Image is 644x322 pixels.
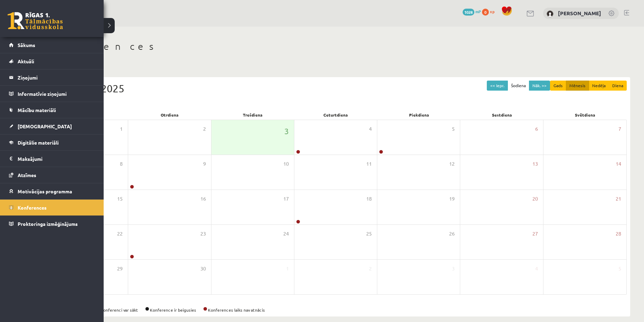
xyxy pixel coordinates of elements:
[532,195,538,203] span: 20
[369,265,372,273] span: 2
[211,110,294,120] div: Trešdiena
[9,151,95,167] a: Maksājumi
[45,307,627,313] div: Konference ir aktīva Konferenci var sākt Konference ir beigusies Konferences laiks nav atnācis
[9,102,95,118] a: Mācību materiāli
[461,110,544,120] div: Sestdiena
[449,160,455,168] span: 12
[200,265,206,273] span: 30
[616,195,621,203] span: 21
[547,10,553,17] img: Kristaps Lukass
[120,125,123,133] span: 1
[283,230,289,238] span: 24
[377,110,461,120] div: Piekdiena
[18,70,95,85] legend: Ziņojumi
[18,204,47,211] span: Konferences
[117,230,123,238] span: 22
[475,9,481,14] span: mP
[589,81,609,91] button: Nedēļa
[18,172,36,178] span: Atzīmes
[535,125,538,133] span: 6
[369,125,372,133] span: 4
[366,195,372,203] span: 18
[9,135,95,150] a: Digitālie materiāli
[482,9,498,14] a: 0 xp
[8,12,63,29] a: Rīgas 1. Tālmācības vidusskola
[532,160,538,168] span: 13
[487,81,508,91] button: << Iepr.
[45,81,627,96] div: Septembris 2025
[618,265,621,273] span: 5
[616,230,621,238] span: 28
[366,230,372,238] span: 25
[18,151,95,167] legend: Maksājumi
[284,125,289,137] span: 3
[366,160,372,168] span: 11
[41,40,630,52] h1: Konferences
[618,125,621,133] span: 7
[9,167,95,183] a: Atzīmes
[18,42,35,48] span: Sākums
[9,37,95,53] a: Sākums
[18,58,34,64] span: Aktuāli
[117,195,123,203] span: 15
[463,9,481,14] a: 1028 mP
[452,125,455,133] span: 5
[203,160,206,168] span: 9
[120,160,123,168] span: 8
[482,9,489,16] span: 0
[18,123,72,129] span: [DEMOGRAPHIC_DATA]
[532,230,538,238] span: 27
[200,230,206,238] span: 23
[117,265,123,273] span: 29
[508,81,529,91] button: Šodiena
[283,195,289,203] span: 17
[609,81,627,91] button: Diena
[566,81,589,91] button: Mēnesis
[449,230,455,238] span: 26
[9,53,95,69] a: Aktuāli
[452,265,455,273] span: 3
[535,265,538,273] span: 4
[128,110,211,120] div: Otrdiena
[286,265,289,273] span: 1
[616,160,621,168] span: 14
[449,195,455,203] span: 19
[558,10,601,17] a: [PERSON_NAME]
[9,70,95,85] a: Ziņojumi
[9,118,95,134] a: [DEMOGRAPHIC_DATA]
[18,86,95,102] legend: Informatīvie ziņojumi
[9,183,95,199] a: Motivācijas programma
[200,195,206,203] span: 16
[9,86,95,102] a: Informatīvie ziņojumi
[18,107,56,113] span: Mācību materiāli
[490,9,494,14] span: xp
[294,110,378,120] div: Ceturtdiena
[550,81,566,91] button: Gads
[18,188,72,194] span: Motivācijas programma
[203,125,206,133] span: 2
[18,221,78,227] span: Proktoringa izmēģinājums
[9,216,95,232] a: Proktoringa izmēģinājums
[529,81,550,91] button: Nāk. >>
[9,200,95,215] a: Konferences
[18,139,59,146] span: Digitālie materiāli
[283,160,289,168] span: 10
[543,110,627,120] div: Svētdiena
[463,9,474,16] span: 1028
